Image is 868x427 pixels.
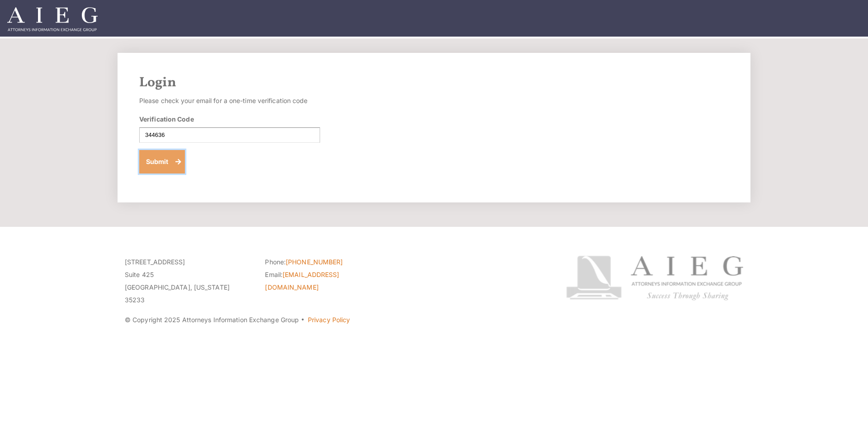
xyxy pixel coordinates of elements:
span: · [301,319,305,324]
p: Please check your email for a one-time verification code [139,94,320,107]
a: [EMAIL_ADDRESS][DOMAIN_NAME] [265,271,339,291]
h2: Login [139,75,729,91]
a: Privacy Policy [308,316,350,324]
img: Attorneys Information Exchange Group [7,7,98,31]
a: [PHONE_NUMBER] [286,258,343,266]
p: [STREET_ADDRESS] Suite 425 [GEOGRAPHIC_DATA], [US_STATE] 35233 [125,256,251,306]
img: Attorneys Information Exchange Group logo [566,256,743,300]
li: Email: [265,268,392,294]
li: Phone: [265,256,392,268]
button: Submit [139,150,185,174]
p: © Copyright 2025 Attorneys Information Exchange Group [125,314,532,326]
label: Verification Code [139,114,194,124]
